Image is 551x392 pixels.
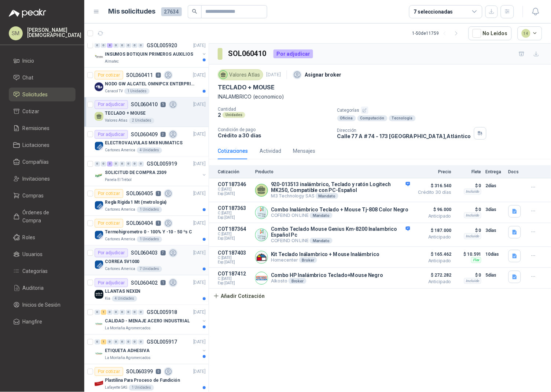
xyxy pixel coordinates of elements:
img: Company Logo [95,379,103,388]
p: COT187403 [218,250,251,256]
div: 0 [113,162,119,167]
span: Invitaciones [23,175,50,183]
div: Cotizaciones [218,147,248,155]
p: [DATE] [193,131,206,138]
p: [PERSON_NAME] [DEMOGRAPHIC_DATA] [27,27,81,38]
div: 0 [113,310,119,315]
span: Exp: [DATE] [218,281,251,285]
a: Licitaciones [9,138,76,152]
p: Dirección [337,128,471,133]
p: 2 días [486,181,504,190]
div: Por adjudicar [95,249,128,258]
a: Por cotizarSOL0604051[DATE] Company LogoRegla Rigida 1 Mt (metrologia)Cartones America1 Unidades [84,186,209,216]
p: Alkosto [271,278,383,284]
a: Compañías [9,155,76,169]
div: 0 [126,340,131,345]
p: 1 [156,191,161,196]
div: 0 [95,43,100,48]
p: SOLICITUD DE COMPRA 2309 [105,170,166,177]
div: 1 Unidades [137,237,162,243]
div: 0 [138,43,144,48]
span: Remisiones [23,124,50,132]
a: Remisiones [9,121,76,135]
p: GSOL005918 [147,310,177,315]
span: 27634 [161,7,182,16]
p: ELECTROVALVULAS MK8 NUMATICS [105,140,183,147]
p: Cotización [218,169,251,174]
a: Por adjudicarSOL0604021[DATE] Company LogoLLANTAS NEXENKia4 Unidades [84,275,209,305]
p: COT187412 [218,271,251,277]
img: Company Logo [95,53,103,62]
div: 0 [95,162,100,167]
div: Por cotizar [95,367,123,376]
img: Company Logo [95,201,103,210]
a: Inicios de Sesión [9,298,76,312]
div: Por adjudicar [95,130,128,139]
p: Combo Teclado Mouse Genius Km-8200 Inalambrico Español Pc [271,226,410,238]
div: 0 [120,162,125,167]
div: 3 [107,162,113,167]
div: Por adjudicar [95,100,128,109]
div: 0 [120,43,125,48]
p: GSOL005917 [147,340,177,345]
div: 0 [95,340,100,345]
div: 0 [126,310,131,315]
span: Exp: [DATE] [218,192,251,196]
p: SOL060409 [131,132,158,137]
a: Por cotizarSOL0604110[DATE] Company LogoNODO GW ALCATEL OMNIPCX ENTERPRISE SIPCaracol TV1 Unidades [84,68,209,97]
p: Docs [508,169,523,174]
p: 5 días [486,271,504,280]
div: Actividad [260,147,281,155]
span: Exp: [DATE] [218,215,251,220]
span: Anticipado [415,235,451,239]
span: Compras [23,192,44,200]
span: Anticipado [415,259,451,263]
p: Cartones America [105,266,135,272]
p: [DATE] [266,71,281,78]
div: 1 Unidades [137,207,162,213]
img: Company Logo [95,260,103,269]
a: Por adjudicarSOL0604037[DATE] Company LogoCORREA 5V1000Cartones America7 Unidades [84,246,209,275]
p: SOL060410 [131,102,158,107]
div: 0 [101,43,106,48]
p: Kit Teclado Inálambrico + Mouse Inalámbrico [271,251,379,257]
p: 7 [161,251,166,256]
span: C: [DATE] [218,211,251,215]
a: Roles [9,230,76,244]
span: Categorías [23,267,48,275]
p: M3 Technology SAS [271,193,410,199]
span: Usuarios [23,250,43,258]
p: Entrega [486,169,504,174]
span: $ 96.000 [415,205,451,214]
p: NODO GW ALCATEL OMNIPCX ENTERPRISE SIP [105,81,196,88]
a: Usuarios [9,247,76,261]
a: Órdenes de Compra [9,206,76,228]
span: C: [DATE] [218,256,251,260]
p: [DATE] [193,280,206,286]
div: 4 Unidades [112,296,137,302]
p: COFEIND ON LINE [271,212,409,218]
div: 0 [138,162,144,167]
p: Panela El Trébol [105,177,132,183]
p: Condición de pago [218,127,331,132]
p: Lafayette SAS [105,385,127,391]
img: Company Logo [95,82,103,91]
span: Compañías [23,158,49,166]
span: Hangfire [23,318,43,326]
p: LLANTAS NEXEN [105,288,140,295]
p: Caracol TV [105,88,123,94]
p: ETIQUETA ADHESIVA [105,348,150,355]
p: 5 [161,102,166,107]
p: Precio [415,169,451,174]
p: 0 [156,369,161,374]
p: Combo Inalámbrico Teclado + Mouse Tj-808 Color Negro [271,207,409,212]
img: Company Logo [95,142,103,151]
p: SOL060405 [126,191,153,196]
a: Por adjudicarSOL0604105[DATE] TECLADO + MOUSEValores Atlas2 Unidades [84,97,209,127]
div: Mensajes [293,147,315,155]
div: 0 [132,310,137,315]
a: Chat [9,71,76,85]
span: C: [DATE] [218,277,251,281]
img: Company Logo [256,272,268,284]
p: Flete [456,169,481,174]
